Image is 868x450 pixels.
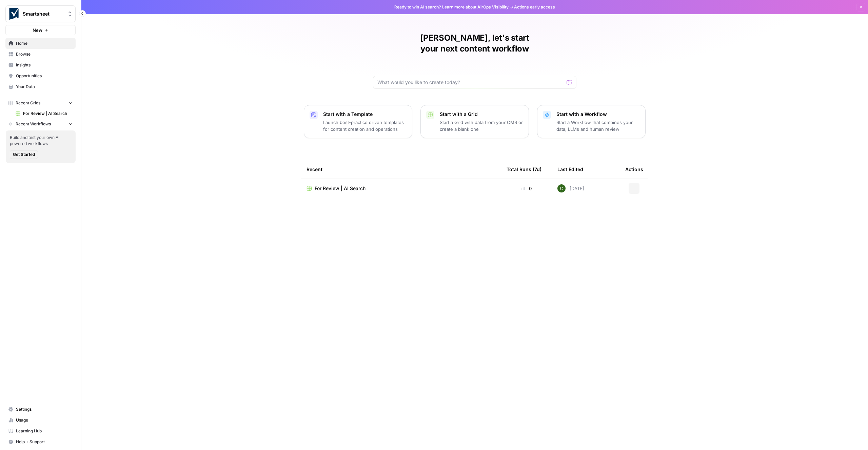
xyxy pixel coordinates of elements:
span: Recent Grids [16,100,40,106]
button: Recent Workflows [5,119,76,129]
p: Launch best-practice driven templates for content creation and operations [323,119,407,132]
p: Start with a Workflow [556,111,640,118]
span: Help + Support [16,439,73,445]
span: New [33,27,42,34]
div: Last Edited [557,160,583,179]
a: Browse [5,49,76,60]
button: Start with a WorkflowStart a Workflow that combines your data, LLMs and human review [537,105,646,138]
h1: [PERSON_NAME], let's start your next content workflow [373,33,576,54]
button: Start with a TemplateLaunch best-practice driven templates for content creation and operations [304,105,412,138]
p: Start with a Grid [440,111,523,118]
span: For Review | AI Search [23,110,73,117]
button: Help + Support [5,436,76,447]
div: Total Runs (7d) [507,160,541,179]
a: Learning Hub [5,426,76,436]
p: Start a Grid with data from your CMS or create a blank one [440,119,523,132]
span: Ready to win AI search? about AirOps Visibility [394,4,509,10]
span: Learning Hub [16,428,73,434]
button: Workspace: Smartsheet [5,5,76,22]
img: Smartsheet Logo [8,8,20,20]
a: For Review | AI Search [13,108,76,119]
img: 14qrvic887bnlg6dzgoj39zarp80 [557,184,566,192]
a: Opportunities [5,70,76,81]
span: Smartsheet [23,11,64,17]
input: What would you like to create today? [377,79,564,86]
span: Home [16,40,73,46]
a: Usage [5,415,76,426]
span: Opportunities [16,73,73,79]
p: Start with a Template [323,111,407,118]
div: Recent [307,160,496,179]
button: New [5,25,76,35]
a: For Review | AI Search [307,185,496,192]
span: Get Started [13,151,35,158]
span: Build and test your own AI powered workflows [10,135,72,147]
span: Settings [16,406,73,412]
span: Your Data [16,84,73,90]
a: Settings [5,404,76,415]
a: Home [5,38,76,49]
button: Get Started [10,150,38,159]
button: Start with a GridStart a Grid with data from your CMS or create a blank one [420,105,529,138]
div: Actions [625,160,643,179]
span: Usage [16,417,73,423]
span: Insights [16,62,73,68]
span: For Review | AI Search [315,185,366,192]
div: 0 [507,185,547,192]
a: Your Data [5,81,76,92]
span: Recent Workflows [16,121,51,127]
p: Start a Workflow that combines your data, LLMs and human review [556,119,640,132]
span: Browse [16,51,73,57]
div: [DATE] [557,184,584,192]
a: Learn more [442,4,465,9]
button: Recent Grids [5,98,76,108]
a: Insights [5,60,76,70]
span: Actions early access [514,4,555,10]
